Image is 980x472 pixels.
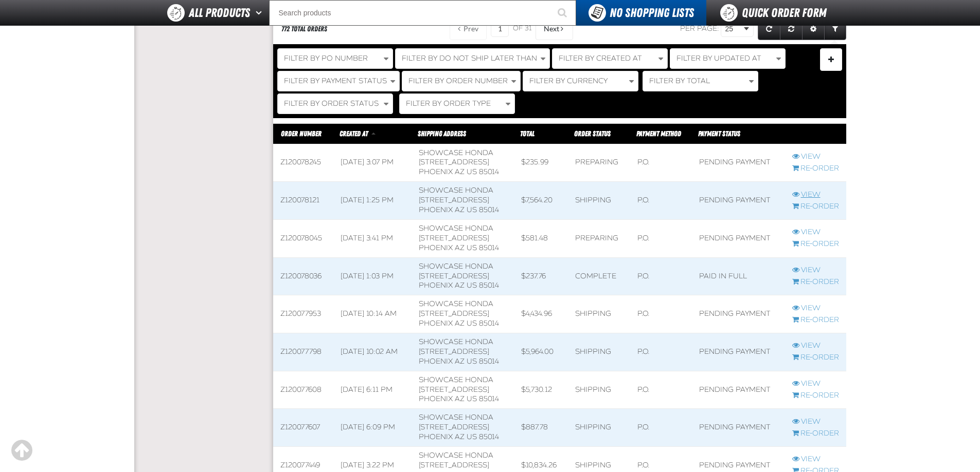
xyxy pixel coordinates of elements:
[333,333,411,371] td: [DATE] 10:02 AM
[514,295,568,333] td: $4,434.96
[758,17,780,40] a: Refresh grid action
[568,333,630,371] td: Shipping
[419,451,493,460] span: Showcase Honda
[419,337,493,346] span: Showcase Honda
[792,417,839,427] a: View Z120077607 order
[568,182,630,220] td: Shipping
[792,429,839,439] a: Re-Order Z120077607 order
[514,257,568,295] td: $237.76
[725,24,742,34] span: 25
[820,48,842,71] button: Expand or Collapse Filter Management drop-down
[552,48,668,69] button: Filter By Created At
[792,304,839,313] a: View Z120077953 order
[467,167,477,176] span: US
[419,158,489,166] span: [STREET_ADDRESS]
[419,347,489,356] span: [STREET_ADDRESS]
[630,182,692,220] td: P.O.
[419,148,493,157] span: Showcase Honda
[340,129,369,138] a: Created At
[514,219,568,257] td: $581.48
[479,432,499,441] bdo: 85014
[636,129,681,138] span: Payment Method
[792,379,839,389] a: View Z120077608 order
[479,167,499,176] bdo: 85014
[419,281,453,290] span: PHOENIX
[780,17,803,40] a: Reset grid action
[676,54,761,63] span: Filter By Updated At
[189,4,250,22] span: All Products
[418,129,466,138] span: Shipping Address
[281,129,322,138] span: Order Number
[785,123,846,144] th: Row actions
[419,243,453,252] span: PHOENIX
[467,319,477,328] span: US
[792,391,839,401] a: Re-Order Z120077608 order
[514,409,568,447] td: $887.78
[792,190,839,200] a: View Z120078121 order
[479,394,499,403] bdo: 85014
[630,409,692,447] td: P.O.
[333,409,411,447] td: [DATE] 6:09 PM
[491,21,509,37] input: Current page number
[479,281,499,290] bdo: 85014
[828,60,834,62] span: Manage Filters
[630,219,692,257] td: P.O.
[467,394,477,403] span: US
[792,228,839,237] a: View Z120078045 order
[455,432,465,441] span: AZ
[692,144,785,182] td: Pending payment
[536,17,573,40] button: Next Page
[467,243,477,252] span: US
[643,71,758,91] button: Filter By Total
[277,48,393,69] button: Filter By PO Number
[273,409,334,447] td: Z120077607
[792,202,839,212] a: Re-Order Z120078121 order
[568,144,630,182] td: Preparing
[455,319,465,328] span: AZ
[670,48,786,69] button: Filter By Updated At
[568,409,630,447] td: Shipping
[523,71,638,91] button: Filter By Currency
[333,182,411,220] td: [DATE] 1:25 PM
[419,461,489,469] span: [STREET_ADDRESS]
[273,295,334,333] td: Z120077953
[630,371,692,409] td: P.O.
[467,205,477,214] span: US
[273,257,334,295] td: Z120078036
[408,77,508,85] span: Filter By Order Number
[273,144,334,182] td: Z120078245
[630,295,692,333] td: P.O.
[568,371,630,409] td: Shipping
[419,357,453,366] span: PHOENIX
[520,129,534,138] a: Total
[281,24,327,34] div: 772 Total Orders
[419,196,489,204] span: [STREET_ADDRESS]
[692,371,785,409] td: Pending payment
[399,93,515,114] button: Filter By Order Type
[479,357,499,366] bdo: 85014
[419,167,453,176] span: PHOENIX
[333,371,411,409] td: [DATE] 6:11 PM
[402,71,521,91] button: Filter By Order Number
[792,277,839,287] a: Re-Order Z120078036 order
[630,144,692,182] td: P.O.
[333,219,411,257] td: [DATE] 3:41 PM
[559,54,642,63] span: Filter By Created At
[455,394,465,403] span: AZ
[455,357,465,366] span: AZ
[514,144,568,182] td: $235.99
[273,219,334,257] td: Z120078045
[395,48,550,69] button: Filter By Do Not Ship Later Than
[792,164,839,174] a: Re-Order Z120078245 order
[467,357,477,366] span: US
[802,17,825,40] a: Expand or Collapse Grid Settings
[455,167,465,176] span: AZ
[692,182,785,220] td: Pending payment
[419,413,493,422] span: Showcase Honda
[479,205,499,214] bdo: 85014
[284,77,387,85] span: Filter By Payment Status
[568,295,630,333] td: Shipping
[10,439,33,462] div: Scroll to the top
[692,333,785,371] td: Pending payment
[692,409,785,447] td: Pending payment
